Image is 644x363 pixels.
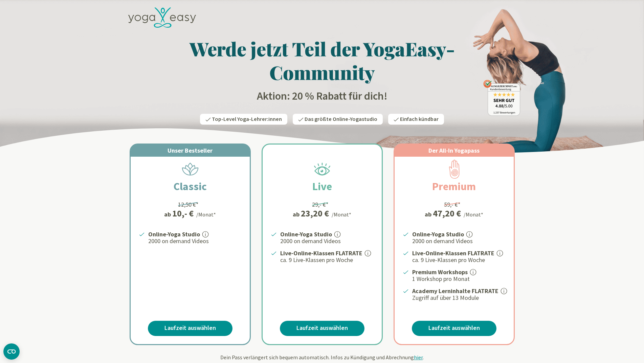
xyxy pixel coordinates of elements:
div: 10,- € [172,209,194,218]
a: Laufzeit auswählen [280,321,364,336]
h1: Werde jetzt Teil der YogaEasy-Community [124,37,520,84]
span: Einfach kündbar [400,115,439,123]
strong: Academy Lerninhalte FLATRATE [412,287,498,295]
div: 47,20 € [433,209,461,218]
strong: Online-Yoga Studio [148,230,200,238]
div: 59,- €* [444,200,461,209]
p: ca. 9 Live-Klassen pro Woche [412,256,506,264]
p: Zugriff auf über 13 Module [412,294,506,302]
span: Das größte Online-Yogastudio [305,115,377,123]
p: 1 Workshop pro Monat [412,275,506,283]
div: 23,20 € [301,209,329,218]
a: Laufzeit auswählen [148,321,232,336]
h2: Classic [157,178,223,195]
p: ca. 9 Live-Klassen pro Woche [280,256,374,264]
p: 2000 on demand Videos [148,237,242,245]
a: Laufzeit auswählen [412,321,496,336]
h2: Aktion: 20 % Rabatt für dich! [124,89,520,103]
span: hier [414,354,423,361]
div: 29,- €* [312,200,329,209]
span: ab [425,210,433,219]
span: Der All-In Yogapass [428,147,480,154]
button: CMP-Widget öffnen [3,343,20,360]
span: Top-Level Yoga-Lehrer:innen [212,115,282,123]
strong: Live-Online-Klassen FLATRATE [412,249,494,257]
p: 2000 on demand Videos [412,237,506,245]
span: ab [164,210,172,219]
strong: Online-Yoga Studio [280,230,332,238]
div: /Monat* [332,210,351,218]
p: 2000 on demand Videos [280,237,374,245]
strong: Online-Yoga Studio [412,230,464,238]
h2: Premium [416,178,492,195]
strong: Premium Workshops [412,268,468,276]
div: /Monat* [464,210,483,218]
div: 12,50 €* [178,200,199,209]
span: ab [293,210,301,219]
img: ausgezeichnet_badge.png [483,80,520,116]
span: Unser Bestseller [168,147,213,154]
h2: Live [296,178,348,195]
strong: Live-Online-Klassen FLATRATE [280,249,362,257]
div: /Monat* [196,210,216,218]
